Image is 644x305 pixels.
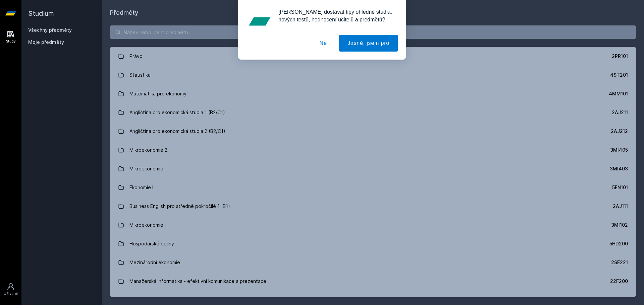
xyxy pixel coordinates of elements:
div: 4ST201 [610,72,628,78]
div: 5EN101 [612,184,628,191]
div: 4MM101 [609,90,628,97]
a: Manažerská informatika - efektivní komunikace a prezentace 22F200 [110,272,636,291]
div: Matematika pro ekonomy [129,87,186,100]
div: Angličtina pro ekonomická studia 1 (B2/C1) [129,106,225,119]
div: 2AJ212 [611,128,628,135]
div: Business English pro středně pokročilé 1 (B1) [129,200,230,213]
div: 3MI102 [611,222,628,228]
div: 2SE221 [611,259,628,266]
div: Manažerská informatika - efektivní komunikace a prezentace [129,275,266,288]
a: Uživatel [1,279,20,300]
div: Angličtina pro ekonomická studia 2 (B2/C1) [129,125,225,138]
a: Hospodářské dějiny 5HD200 [110,234,636,253]
div: Ekonomie I. [129,181,155,194]
a: Mikroekonomie 2 3MI405 [110,141,636,159]
div: 2AJ211 [612,109,628,116]
div: Uživatel [4,291,18,296]
a: Angličtina pro ekonomická studia 2 (B2/C1) 2AJ212 [110,122,636,141]
div: Mikroekonomie I [129,218,166,232]
div: 22F200 [610,278,628,285]
div: 3MI405 [610,147,628,153]
div: 5HD200 [609,240,628,247]
a: Matematika pro ekonomy 4MM101 [110,84,636,103]
div: Mikroekonomie [129,162,163,175]
button: Ne [311,35,335,52]
div: 1FU201 [612,297,628,303]
img: notification icon [246,8,273,35]
div: Hospodářské dějiny [129,237,174,250]
div: [PERSON_NAME] dostávat tipy ohledně studia, nových testů, hodnocení učitelů a předmětů? [273,8,398,23]
a: Ekonomie I. 5EN101 [110,178,636,197]
div: Mikroekonomie 2 [129,143,167,157]
div: Mezinárodní ekonomie [129,256,180,269]
a: Mikroekonomie 3MI403 [110,159,636,178]
a: Mikroekonomie I 3MI102 [110,216,636,234]
div: 2AJ111 [613,203,628,210]
a: Business English pro středně pokročilé 1 (B1) 2AJ111 [110,197,636,216]
div: Statistika [129,68,151,82]
div: 3MI403 [610,165,628,172]
a: Mezinárodní ekonomie 2SE221 [110,253,636,272]
a: Angličtina pro ekonomická studia 1 (B2/C1) 2AJ211 [110,103,636,122]
a: Statistika 4ST201 [110,66,636,84]
button: Jasně, jsem pro [339,35,398,52]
